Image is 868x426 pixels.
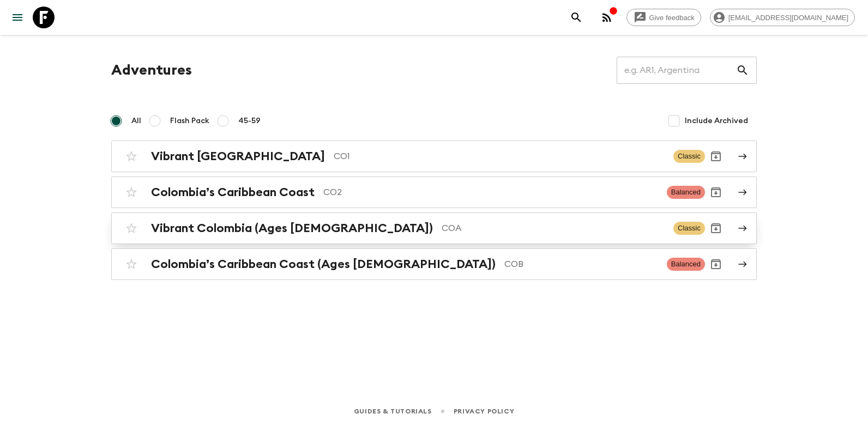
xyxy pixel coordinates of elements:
[504,258,658,271] p: COB
[722,14,854,22] span: [EMAIL_ADDRESS][DOMAIN_NAME]
[643,14,701,22] span: Give feedback
[151,221,433,235] h2: Vibrant Colombia (Ages [DEMOGRAPHIC_DATA])
[111,177,757,208] a: Colombia’s Caribbean CoastCO2BalancedArchive
[354,405,432,417] a: Guides & Tutorials
[626,9,701,26] a: Give feedback
[151,185,315,199] h2: Colombia’s Caribbean Coast
[442,222,665,235] p: COA
[705,145,727,167] button: Archive
[131,115,141,126] span: All
[454,405,514,417] a: Privacy Policy
[705,181,727,203] button: Archive
[685,115,748,126] span: Include Archived
[111,212,757,244] a: Vibrant Colombia (Ages [DEMOGRAPHIC_DATA])COAClassicArchive
[565,7,587,28] button: search adventures
[705,253,727,275] button: Archive
[151,257,496,271] h2: Colombia’s Caribbean Coast (Ages [DEMOGRAPHIC_DATA])
[667,258,705,271] span: Balanced
[111,248,757,280] a: Colombia’s Caribbean Coast (Ages [DEMOGRAPHIC_DATA])COBBalancedArchive
[673,150,705,163] span: Classic
[170,115,209,126] span: Flash Pack
[238,115,261,126] span: 45-59
[673,222,705,235] span: Classic
[111,59,192,81] h1: Adventures
[7,7,28,28] button: menu
[111,141,757,172] a: Vibrant [GEOGRAPHIC_DATA]CO1ClassicArchive
[323,186,658,199] p: CO2
[334,150,665,163] p: CO1
[617,55,736,86] input: e.g. AR1, Argentina
[151,149,325,163] h2: Vibrant [GEOGRAPHIC_DATA]
[710,9,855,26] div: [EMAIL_ADDRESS][DOMAIN_NAME]
[667,186,705,199] span: Balanced
[705,217,727,239] button: Archive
